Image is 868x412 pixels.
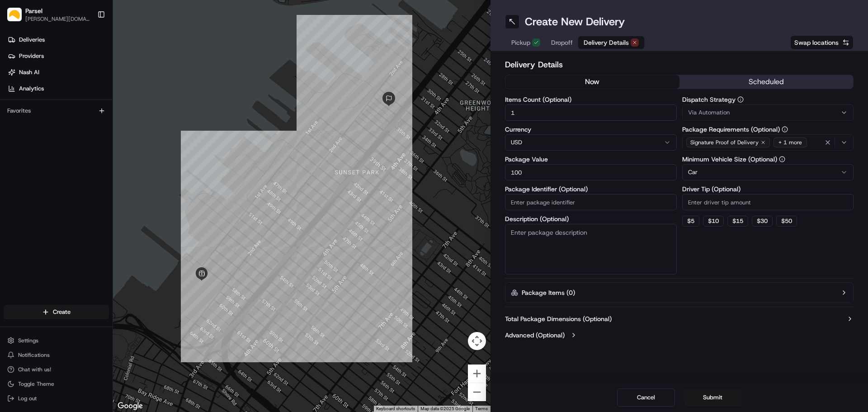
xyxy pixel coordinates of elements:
[4,81,113,96] a: Analytics
[584,38,629,47] span: Delivery Details
[115,400,145,412] img: Google
[4,378,109,390] button: Toggle Theme
[522,288,575,297] label: Package Items ( 0 )
[25,15,90,23] button: [PERSON_NAME][DOMAIN_NAME][EMAIL_ADDRESS][PERSON_NAME][DOMAIN_NAME]
[682,126,854,133] label: Package Requirements (Optional)
[73,174,149,190] a: 💻API Documentation
[727,216,748,227] button: $15
[9,86,25,103] img: 1736555255976-a54dd68f-1ca7-489b-9aae-adbdc363a1c4
[468,365,486,383] button: Zoom in
[682,104,854,121] button: Via Automation
[18,351,50,359] span: Notifications
[703,216,724,227] button: $10
[4,392,109,405] button: Log out
[4,65,113,80] a: Nash AI
[41,86,148,95] div: Start new chat
[505,164,677,180] input: Enter package value
[9,9,27,27] img: Nash
[505,104,677,121] input: Enter number of items
[4,4,94,25] button: ParselParsel[PERSON_NAME][DOMAIN_NAME][EMAIL_ADDRESS][PERSON_NAME][DOMAIN_NAME]
[18,366,51,373] span: Chat with us!
[28,140,73,147] span: [PERSON_NAME]
[505,314,612,323] label: Total Package Dimensions (Optional)
[19,86,35,103] img: 1755196953914-cd9d9cba-b7f7-46ee-b6f5-75ff69acacf5
[85,178,145,187] span: API Documentation
[9,132,24,146] img: Alex Weir
[505,96,677,103] label: Items Count (Optional)
[505,194,677,210] input: Enter package identifier
[4,33,113,47] a: Deliveries
[9,36,165,51] p: Welcome 👋
[468,383,486,401] button: Zoom out
[525,14,625,29] h1: Create New Delivery
[25,6,42,15] button: Parsel
[18,178,69,187] span: Knowledge Base
[19,36,45,44] span: Deliveries
[505,126,677,133] label: Currency
[690,139,759,146] span: Signature Proof of Delivery
[682,194,854,210] input: Enter driver tip amount
[682,186,854,192] label: Driver Tip (Optional)
[684,388,742,407] button: Submit
[76,179,84,186] div: 💻
[505,282,854,303] button: Package Items (0)
[64,199,109,207] a: Powered byPylon
[505,75,679,89] button: now
[4,305,109,319] button: Create
[18,380,54,388] span: Toggle Theme
[505,216,677,222] label: Description (Optional)
[505,186,677,192] label: Package Identifier (Optional)
[5,174,73,190] a: 📗Knowledge Base
[376,406,415,412] button: Keyboard shortcuts
[779,156,785,162] button: Minimum Vehicle Size (Optional)
[18,395,37,402] span: Log out
[115,400,145,412] a: Open this area in Google Maps (opens a new window)
[505,58,854,71] h2: Delivery Details
[53,308,71,316] span: Create
[19,68,39,76] span: Nash AI
[737,96,744,103] button: Dispatch Strategy
[794,38,839,47] span: Swap locations
[4,349,109,361] button: Notifications
[24,58,149,68] input: Clear
[505,331,565,340] label: Advanced (Optional)
[505,314,854,323] button: Total Package Dimensions (Optional)
[682,216,699,227] button: $5
[774,137,807,147] div: + 1 more
[551,38,573,47] span: Dropoff
[782,126,788,133] button: Package Requirements (Optional)
[511,38,530,47] span: Pickup
[475,406,488,411] a: Terms (opens in new tab)
[7,8,22,22] img: Parsel
[4,104,109,118] div: Favorites
[4,49,113,63] a: Providers
[679,75,854,89] button: scheduled
[140,116,165,127] button: See all
[752,216,773,227] button: $30
[682,156,854,162] label: Minimum Vehicle Size (Optional)
[4,363,109,376] button: Chat with us!
[75,140,78,147] span: •
[505,331,854,340] button: Advanced (Optional)
[617,388,675,407] button: Cancel
[41,95,124,103] div: We're available if you need us!
[682,96,854,103] label: Dispatch Strategy
[19,52,44,60] span: Providers
[505,156,677,162] label: Package Value
[420,406,470,411] span: Map data ©2025 Google
[80,140,99,147] span: [DATE]
[468,332,486,350] button: Map camera controls
[9,179,16,186] div: 📗
[19,85,44,93] span: Analytics
[4,334,109,347] button: Settings
[154,89,165,100] button: Start new chat
[90,200,109,207] span: Pylon
[9,118,61,125] div: Past conversations
[682,134,854,151] button: Signature Proof of Delivery+ 1 more
[18,337,38,344] span: Settings
[688,109,730,117] span: Via Automation
[790,35,854,50] button: Swap locations
[776,216,797,227] button: $50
